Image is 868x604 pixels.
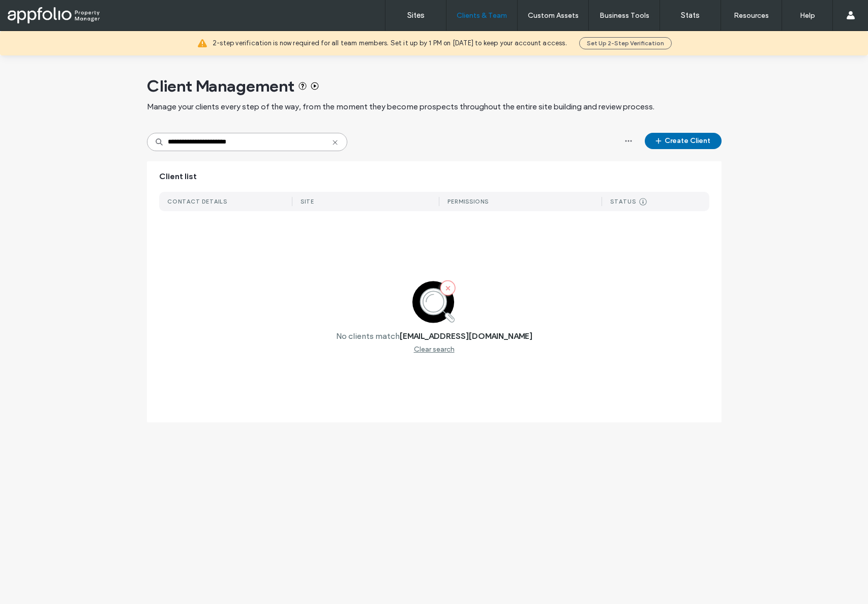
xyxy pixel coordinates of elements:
[579,37,672,49] button: Set Up 2-Step Verification
[301,198,314,205] div: SITE
[600,11,649,20] label: Business Tools
[528,11,579,20] label: Custom Assets
[147,101,654,112] span: Manage your clients every step of the way, from the moment they become prospects throughout the e...
[800,11,815,20] label: Help
[610,198,636,205] div: STATUS
[400,331,532,341] label: [EMAIL_ADDRESS][DOMAIN_NAME]
[23,7,44,16] span: Help
[336,331,400,341] label: No clients match
[213,38,567,48] span: 2-step verification is now required for all team members. Set it up by 1 PM on [DATE] to keep you...
[447,198,489,205] div: PERMISSIONS
[167,198,227,205] div: CONTACT DETAILS
[681,11,700,20] label: Stats
[645,133,722,149] button: Create Client
[414,345,455,354] div: Clear search
[457,11,507,20] label: Clients & Team
[407,11,425,20] label: Sites
[147,76,294,96] span: Client Management
[734,11,769,20] label: Resources
[159,171,197,182] span: Client list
